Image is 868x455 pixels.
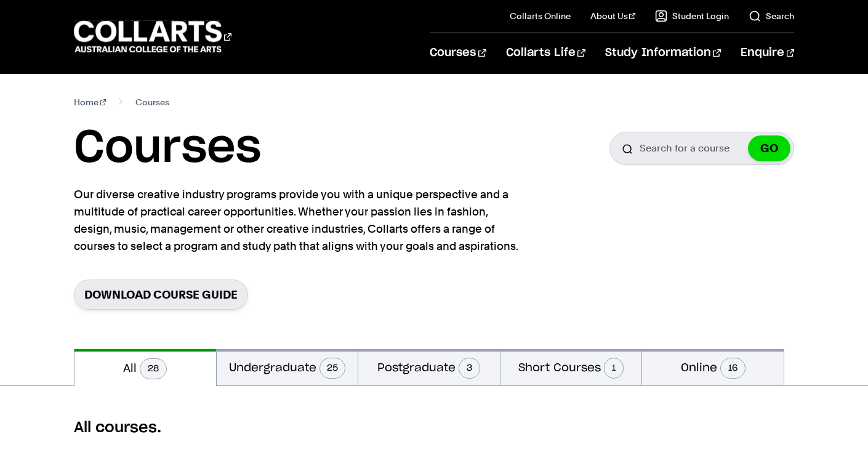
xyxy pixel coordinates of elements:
h2: All courses. [74,418,794,438]
button: Undergraduate25 [217,349,358,385]
div: Go to homepage [74,19,231,54]
a: Courses [430,33,486,73]
a: About Us [590,10,636,22]
button: Postgraduate3 [358,349,500,385]
span: 3 [459,358,480,379]
span: 1 [604,358,624,379]
a: Student Login [655,10,729,22]
a: Collarts Online [510,10,571,22]
span: 16 [720,358,745,379]
span: Courses [135,94,169,111]
button: GO [748,135,790,161]
a: Enquire [741,33,794,73]
h1: Courses [74,121,261,176]
span: 25 [319,358,346,379]
button: All28 [74,349,216,386]
input: Search for a course [609,132,794,165]
button: Online16 [642,349,784,385]
a: Study Information [605,33,721,73]
span: 28 [140,358,167,379]
a: Home [74,94,106,111]
p: Our diverse creative industry programs provide you with a unique perspective and a multitude of p... [74,186,523,255]
a: Collarts Life [506,33,585,73]
a: Download Course Guide [74,280,248,310]
button: Short Courses1 [500,349,642,385]
a: Search [749,10,794,22]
